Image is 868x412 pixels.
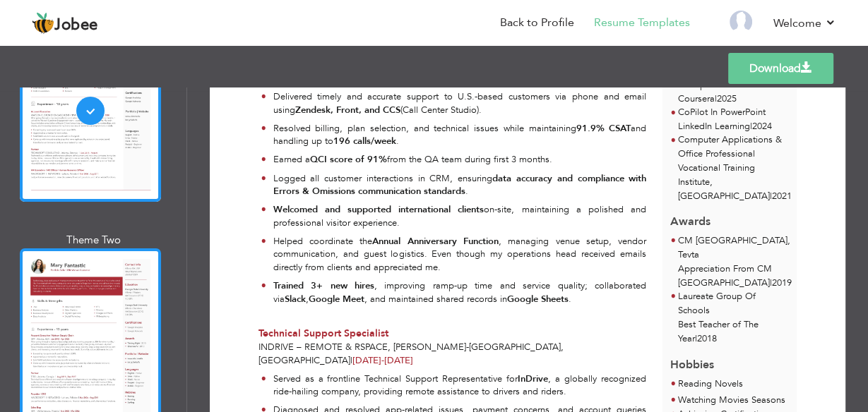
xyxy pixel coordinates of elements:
[54,18,98,33] span: Jobee
[469,341,561,353] span: [GEOGRAPHIC_DATA]
[352,354,384,367] span: [DATE]
[285,293,306,305] strong: Slack
[678,290,756,317] span: Laureate Group Of Schools
[273,203,484,216] strong: Welcomed and supported international clients
[678,120,792,134] p: LinkedIn Learning 2024
[500,15,574,31] a: Back to Profile
[309,293,364,305] strong: Google Meet
[32,12,54,35] img: jobee.io
[773,15,836,32] a: Welcome
[273,153,647,166] p: Earned a from the QA team during first 3 months.
[518,372,548,385] strong: InDrive
[310,153,387,166] strong: QCI score of 91%
[770,277,772,289] span: |
[273,279,374,292] strong: Trained 3+ new hires
[594,15,690,31] a: Resume Templates
[273,90,647,116] p: Delivered timely and accurate support to U.S.-based customers via phone and email using (Call Cen...
[507,293,569,305] strong: Google Sheets
[258,354,350,367] span: [GEOGRAPHIC_DATA]
[333,135,396,147] strong: 196 calls/week
[273,203,647,229] p: on-site, maintaining a polished and professional visitor experience.
[678,106,766,119] span: CoPilot In PowerPoint
[295,104,400,116] strong: Zendesk, Front, and CCS
[772,277,792,289] span: 2019
[678,394,785,406] span: Watching Movies Seasons
[715,92,717,105] span: |
[273,172,647,198] p: Logged all customer interactions in CRM, ensuring .
[697,332,717,345] span: 2018
[730,11,752,33] img: Profile Img
[678,377,743,390] span: Reading Novels
[770,190,772,202] span: |
[350,354,352,367] span: |
[273,172,647,198] strong: data accuracy and compliance with Errors & Omissions communication standards
[678,234,790,261] span: CM [GEOGRAPHIC_DATA], Tevta
[678,262,772,289] span: Appreciation From CM [GEOGRAPHIC_DATA]
[576,122,631,135] strong: 91.9% CSAT
[352,354,413,367] span: [DATE]
[670,203,711,230] span: Awards
[466,341,469,353] span: -
[273,279,647,305] p: , improving ramp-up time and service quality; collaborated via , , and maintained shared records ...
[23,233,164,248] div: Theme Two
[273,372,647,399] p: Served as a frontline Technical Support Representative for , a globally recognized ride-hailing c...
[258,341,466,353] span: InDrive – Remote & RSpace, [PERSON_NAME]
[750,120,752,133] span: |
[32,12,98,35] a: Jobee
[561,341,564,353] span: ,
[678,162,792,203] p: Vocational Training Institute, [GEOGRAPHIC_DATA] 2021
[728,53,833,84] a: Download
[670,357,714,372] span: Hobbies
[678,92,789,107] p: Coursera 2025
[372,235,499,248] strong: Annual Anniversary Function
[678,133,782,160] span: Computer Applications & Office Professional
[381,354,384,367] span: -
[273,235,647,274] p: Helped coordinate the , managing venue setup, vendor communication, and guest logistics. Even tho...
[273,122,647,148] p: Resolved billing, plan selection, and technical issues while maintaining and handling up to .
[258,327,388,340] span: Technical Support Specialist
[678,318,759,345] span: Best Teacher of The Year
[695,332,697,345] span: |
